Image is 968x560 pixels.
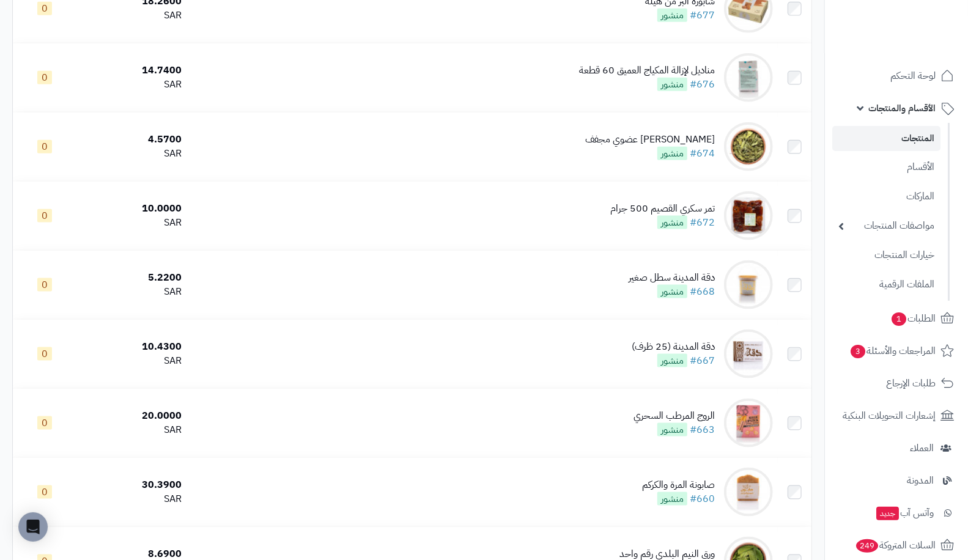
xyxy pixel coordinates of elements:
[690,284,715,299] a: #668
[690,353,715,368] a: #667
[832,498,961,528] a: وآتس آبجديد
[81,340,182,354] div: 10.4300
[657,147,687,160] span: منشور
[832,401,961,430] a: إشعارات التحويلات البنكية
[843,407,936,424] span: إشعارات التحويلات البنكية
[81,354,182,368] div: SAR
[890,67,936,84] span: لوحة التحكم
[579,64,715,78] div: مناديل لإزالة المكياج العميق 60 قطعة
[81,271,182,285] div: 5.2200
[724,399,773,448] img: الروج المرطب السحري
[37,2,52,15] span: 0
[724,53,773,102] img: مناديل لإزالة المكياج العميق 60 قطعة
[81,409,182,423] div: 20.0000
[690,422,715,437] a: #663
[81,133,182,147] div: 4.5700
[832,242,940,268] a: خيارات المنتجات
[634,409,715,423] div: الروج المرطب السحري
[81,478,182,492] div: 30.3900
[81,64,182,78] div: 14.7400
[629,271,715,285] div: دقة المدينة سطل صغير
[18,512,48,542] div: Open Intercom Messenger
[81,285,182,299] div: SAR
[37,140,52,153] span: 0
[876,507,899,520] span: جديد
[657,492,687,506] span: منشور
[37,416,52,430] span: 0
[855,537,936,554] span: السلات المتروكة
[632,340,715,354] div: دقة المدينة (25 ظرف)
[81,492,182,506] div: SAR
[832,183,940,210] a: الماركات
[832,304,961,333] a: الطلبات1
[37,209,52,223] span: 0
[910,440,934,457] span: العملاء
[690,8,715,23] a: #677
[690,146,715,161] a: #674
[832,369,961,398] a: طلبات الإرجاع
[832,61,961,90] a: لوحة التحكم
[37,347,52,361] span: 0
[81,202,182,216] div: 10.0000
[832,271,940,298] a: الملفات الرقمية
[657,354,687,367] span: منشور
[885,34,956,60] img: logo-2.png
[907,472,934,489] span: المدونة
[832,531,961,560] a: السلات المتروكة249
[657,216,687,229] span: منشور
[724,260,773,309] img: دقة المدينة سطل صغير
[851,345,865,358] span: 3
[832,433,961,463] a: العملاء
[724,330,773,378] img: دقة المدينة (25 ظرف)
[585,133,715,147] div: [PERSON_NAME] عضوي مجفف
[724,122,773,171] img: ريحان عضوي مجفف
[81,9,182,23] div: SAR
[856,539,878,553] span: 249
[37,485,52,499] span: 0
[724,191,773,240] img: تمر سكري القصيم 500 جرام
[81,147,182,161] div: SAR
[690,77,715,92] a: #676
[724,468,773,517] img: صابونة المرة والكركم
[875,504,934,521] span: وآتس آب
[657,9,687,22] span: منشور
[890,310,936,327] span: الطلبات
[832,336,961,366] a: المراجعات والأسئلة3
[868,100,936,117] span: الأقسام والمنتجات
[657,285,687,298] span: منشور
[892,312,906,326] span: 1
[37,278,52,292] span: 0
[37,71,52,84] span: 0
[832,466,961,495] a: المدونة
[832,213,940,239] a: مواصفات المنتجات
[657,423,687,437] span: منشور
[81,216,182,230] div: SAR
[610,202,715,216] div: تمر سكري القصيم 500 جرام
[81,78,182,92] div: SAR
[642,478,715,492] div: صابونة المرة والكركم
[657,78,687,91] span: منشور
[849,342,936,359] span: المراجعات والأسئلة
[690,492,715,506] a: #660
[690,215,715,230] a: #672
[832,154,940,180] a: الأقسام
[886,375,936,392] span: طلبات الإرجاع
[832,126,940,151] a: المنتجات
[81,423,182,437] div: SAR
